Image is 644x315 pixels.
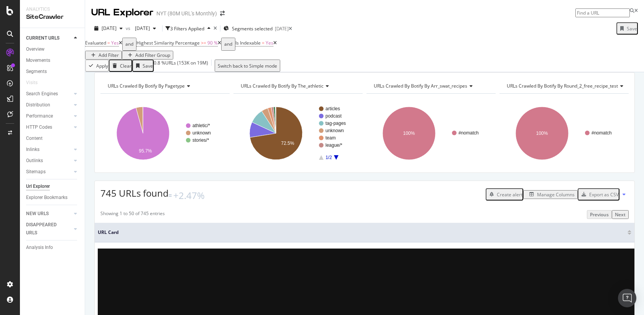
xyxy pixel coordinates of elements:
[85,51,122,60] button: Add Filter
[26,210,72,218] a: NEW URLS
[325,114,342,119] text: podcast
[275,25,289,32] div: [DATE]
[578,188,619,201] button: Export as CSV
[505,80,629,92] h4: URLs Crawled By Botify By round_2_free_recipe_test
[26,168,72,176] a: Sitemaps
[139,149,152,154] text: 95.7%
[26,221,65,237] div: DISAPPEARED URLS
[26,146,39,154] div: Inlinks
[26,90,58,98] div: Search Engines
[26,6,79,13] div: Analytics
[262,40,264,46] span: =
[156,10,217,17] div: NYT (80M URL's Monthly)
[239,80,356,92] h4: URLs Crawled By Botify By the_athletic
[108,83,185,89] span: URLs Crawled By Botify By pagetype
[120,63,131,69] div: Clear
[325,155,332,161] text: 1/2
[99,52,119,58] div: Add Filter
[221,38,235,51] button: and
[372,80,489,92] h4: URLs Crawled By Botify By arr_swat_recipes
[126,25,132,31] span: vs
[26,79,45,87] a: Visits
[26,34,59,42] div: CURRENT URLS
[618,289,636,307] div: Open Intercom Messenger
[26,194,67,202] div: Explorer Bookmarks
[26,123,52,131] div: HTTP Codes
[100,100,230,167] svg: A chart.
[98,229,626,236] span: URL Card
[591,131,612,136] text: #nomatch
[85,60,109,72] button: Apply
[26,79,38,87] div: Visits
[26,56,50,65] div: Movements
[26,45,79,53] a: Overview
[26,194,79,202] a: Explorer Bookmarks
[169,194,172,197] img: Equal
[499,100,629,167] svg: A chart.
[325,143,342,148] text: league/*
[589,191,619,198] div: Export as CSV
[590,211,609,218] div: Previous
[235,40,261,46] span: Is Indexable
[91,22,126,35] button: [DATE]
[192,123,210,129] text: athletic/*
[224,39,232,50] div: and
[537,191,575,198] div: Manage Columns
[154,60,208,72] div: 0.8 % URLs ( 153K on 19M )
[325,136,336,141] text: team
[143,63,153,69] div: Save
[486,188,523,201] button: Create alert
[325,128,344,134] text: unknown
[192,131,211,136] text: unknown
[325,121,346,126] text: tag-pages
[125,39,133,50] div: and
[122,51,173,60] button: Add Filter Group
[91,6,153,19] div: URL Explorer
[627,25,637,32] div: Save
[616,22,638,35] button: Save
[366,100,496,167] svg: A chart.
[132,25,150,31] span: 2025 Jul. 28th
[26,182,50,191] div: Url Explorer
[26,101,50,109] div: Distribution
[26,45,44,53] div: Overview
[85,40,106,46] span: Evaluated
[587,210,612,219] button: Previous
[26,13,79,22] div: SiteCrawler
[132,22,159,35] button: [DATE]
[26,244,53,252] div: Analysis Info
[100,187,169,199] span: 745 URLs found
[173,189,205,202] div: +2.47%
[109,60,132,72] button: Clear
[374,83,467,89] span: URLs Crawled By Botify By arr_swat_recipes
[111,40,119,46] span: Yes
[122,38,136,51] button: and
[325,106,340,112] text: articles
[232,25,273,32] span: Segments selected
[26,112,53,120] div: Performance
[215,60,280,72] button: Switch back to Simple mode
[26,68,79,76] a: Segments
[26,134,79,143] a: Content
[281,141,294,146] text: 72.5%
[26,157,72,165] a: Outlinks
[102,25,117,31] span: 2025 Aug. 11th
[26,168,46,176] div: Sitemaps
[241,83,324,89] span: URLs Crawled By Botify By the_athletic
[615,211,626,218] div: Next
[26,34,72,42] a: CURRENT URLS
[26,182,79,191] a: Url Explorer
[26,134,43,143] div: Content
[136,40,200,46] span: Highest Similarity Percentage
[192,138,209,143] text: stories/*
[26,90,72,98] a: Search Engines
[536,131,548,136] text: 100%
[26,244,79,252] a: Analysis Info
[207,40,218,46] span: 90 %
[26,146,72,154] a: Inlinks
[218,63,277,69] div: Switch back to Simple mode
[523,190,578,199] button: Manage Columns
